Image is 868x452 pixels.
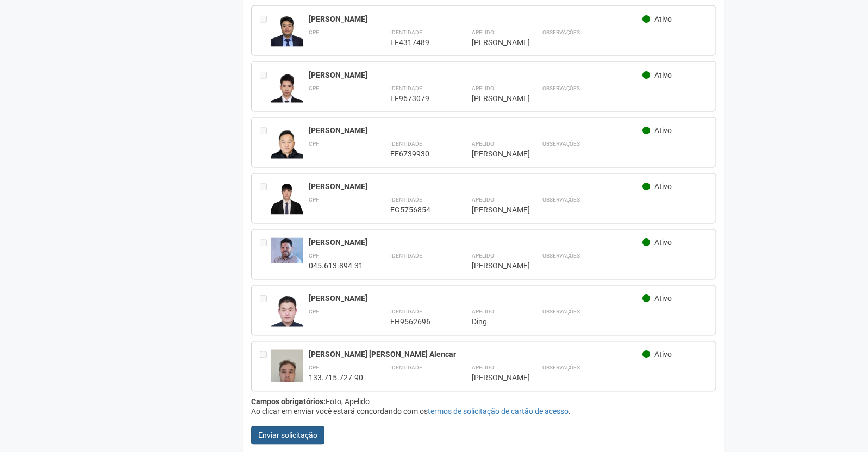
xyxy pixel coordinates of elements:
[309,365,319,371] strong: CPF
[654,183,672,191] span: Ativo
[309,70,643,80] div: [PERSON_NAME]
[260,294,271,327] div: Entre em contato com a Aministração para solicitar o cancelamento ou 2a via
[472,309,494,315] strong: Apelido
[390,149,445,159] div: EE6739930
[309,141,319,147] strong: CPF
[271,350,303,393] img: user.jpg
[472,141,494,147] strong: Apelido
[390,205,445,215] div: EG5756854
[309,309,319,315] strong: CPF
[390,253,422,259] strong: Identidade
[309,350,643,360] div: [PERSON_NAME] [PERSON_NAME] Alencar
[309,238,643,248] div: [PERSON_NAME]
[472,365,494,371] strong: Apelido
[260,238,271,271] div: Entre em contato com a Aministração para solicitar o cancelamento ou 2a via
[472,149,515,159] div: [PERSON_NAME]
[390,29,422,35] strong: Identidade
[542,197,580,203] strong: Observações
[472,29,494,35] strong: Apelido
[390,141,422,147] strong: Identidade
[271,294,303,328] img: user.jpg
[309,85,319,91] strong: CPF
[654,127,672,135] span: Ativo
[309,373,363,383] div: 133.715.727-90
[654,350,672,359] span: Ativo
[251,426,324,445] button: Enviar solicitação
[472,253,494,259] strong: Apelido
[472,197,494,203] strong: Apelido
[542,253,580,259] strong: Observações
[390,309,422,315] strong: Identidade
[309,197,319,203] strong: CPF
[260,14,271,47] div: Entre em contato com a Aministração para solicitar o cancelamento ou 2a via
[309,253,319,259] strong: CPF
[251,407,717,417] div: Ao clicar em enviar você estará concordando com os .
[654,238,672,247] span: Ativo
[309,29,319,35] strong: CPF
[390,317,445,327] div: EH9562696
[390,93,445,103] div: EF9673079
[390,365,422,371] strong: Identidade
[654,71,672,79] span: Ativo
[542,141,580,147] strong: Observações
[309,261,363,271] div: 045.613.894-31
[472,37,515,47] div: [PERSON_NAME]
[542,85,580,91] strong: Observações
[472,205,515,215] div: [PERSON_NAME]
[472,373,515,383] div: [PERSON_NAME]
[472,93,515,103] div: [PERSON_NAME]
[271,70,303,111] img: user.jpg
[260,350,271,383] div: Entre em contato com a Aministração para solicitar o cancelamento ou 2a via
[654,294,672,303] span: Ativo
[542,309,580,315] strong: Observações
[390,85,422,91] strong: Identidade
[428,407,569,416] a: termos de solicitação de cartão de acesso
[542,365,580,371] strong: Observações
[309,182,643,192] div: [PERSON_NAME]
[309,294,643,304] div: [PERSON_NAME]
[472,261,515,271] div: [PERSON_NAME]
[390,37,445,47] div: EF4317489
[390,197,422,203] strong: Identidade
[654,15,672,23] span: Ativo
[271,14,303,47] img: user.jpg
[260,70,271,103] div: Entre em contato com a Aministração para solicitar o cancelamento ou 2a via
[271,238,303,263] img: user.jpg
[542,29,580,35] strong: Observações
[309,14,643,24] div: [PERSON_NAME]
[472,85,494,91] strong: Apelido
[260,182,271,215] div: Entre em contato com a Aministração para solicitar o cancelamento ou 2a via
[271,182,303,215] img: user.jpg
[260,126,271,159] div: Entre em contato com a Aministração para solicitar o cancelamento ou 2a via
[271,126,303,167] img: user.jpg
[251,398,326,406] strong: Campos obrigatórios:
[309,126,643,136] div: [PERSON_NAME]
[472,317,515,327] div: Ding
[251,397,717,407] div: Foto, Apelido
